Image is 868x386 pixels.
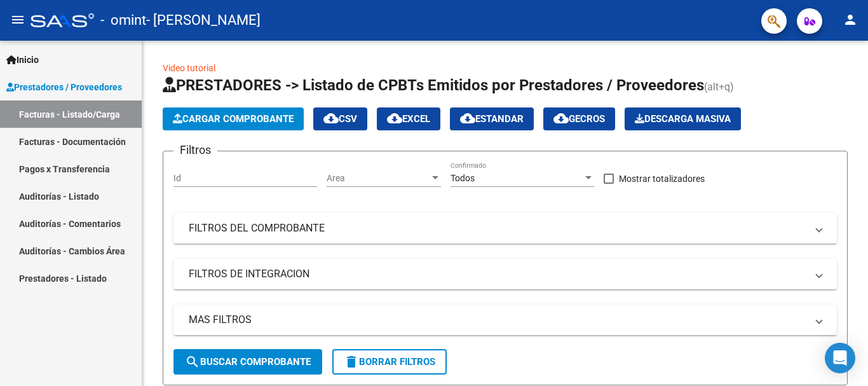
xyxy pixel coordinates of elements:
span: - omint [100,6,146,34]
button: Descarga Masiva [625,107,741,130]
span: Todos [451,173,475,183]
mat-expansion-panel-header: FILTROS DEL COMPROBANTE [173,213,837,244]
span: Prestadores / Proveedores [6,80,122,94]
mat-panel-title: FILTROS DE INTEGRACION [189,267,806,281]
span: Area [327,173,430,184]
button: Gecros [543,107,615,130]
mat-icon: delete [344,354,359,369]
a: Video tutorial [163,63,215,73]
button: Buscar Comprobante [173,349,322,375]
mat-expansion-panel-header: FILTROS DE INTEGRACION [173,259,837,289]
span: Estandar [460,113,524,125]
span: - [PERSON_NAME] [146,6,261,34]
span: Borrar Filtros [344,356,435,368]
span: EXCEL [387,113,430,125]
span: Inicio [6,53,39,67]
button: Estandar [450,107,534,130]
span: Descarga Masiva [635,113,731,125]
h3: Filtros [173,141,217,159]
mat-icon: menu [10,12,25,27]
mat-icon: cloud_download [553,111,569,126]
button: Cargar Comprobante [163,107,304,130]
app-download-masive: Descarga masiva de comprobantes (adjuntos) [625,107,741,130]
span: (alt+q) [704,81,734,93]
mat-icon: search [185,354,200,369]
mat-panel-title: MAS FILTROS [189,313,806,327]
mat-icon: cloud_download [460,111,475,126]
span: CSV [323,113,357,125]
button: EXCEL [377,107,440,130]
span: Mostrar totalizadores [619,171,705,186]
span: PRESTADORES -> Listado de CPBTs Emitidos por Prestadores / Proveedores [163,76,704,94]
mat-icon: cloud_download [323,111,339,126]
div: Open Intercom Messenger [825,343,855,373]
mat-icon: person [843,12,858,27]
mat-expansion-panel-header: MAS FILTROS [173,305,837,335]
span: Gecros [553,113,605,125]
mat-icon: cloud_download [387,111,402,126]
span: Cargar Comprobante [173,113,294,125]
span: Buscar Comprobante [185,356,311,368]
mat-panel-title: FILTROS DEL COMPROBANTE [189,221,806,235]
button: CSV [313,107,367,130]
button: Borrar Filtros [332,349,447,375]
